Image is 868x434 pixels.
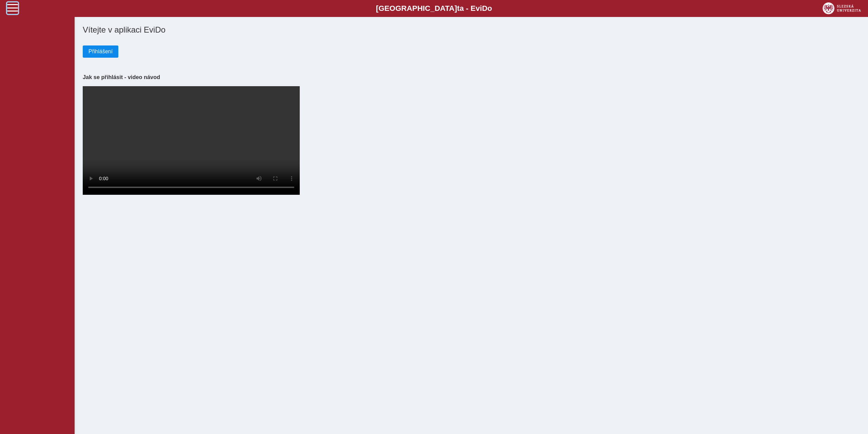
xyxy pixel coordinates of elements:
span: D [482,4,487,13]
img: logo_web_su.png [823,2,861,14]
span: Přihlášení [88,49,113,55]
h1: Vítejte v aplikaci EviDo [83,25,860,35]
button: Přihlášení [83,45,118,58]
h3: Jak se přihlásit - video návod [83,74,860,80]
b: [GEOGRAPHIC_DATA] a - Evi [20,4,848,13]
span: t [457,4,459,13]
video: Your browser does not support the video tag. [83,86,300,195]
span: o [488,4,492,13]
